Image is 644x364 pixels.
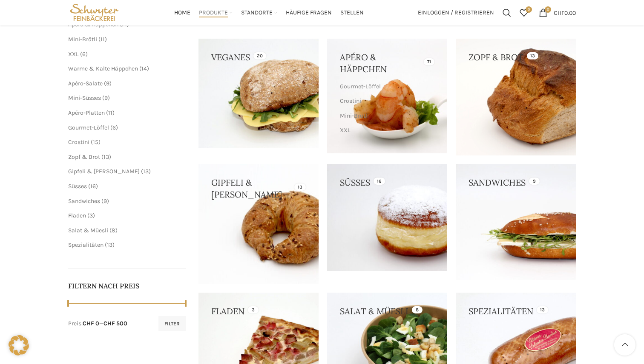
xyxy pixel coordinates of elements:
a: Home [174,4,190,21]
span: CHF [554,9,564,16]
a: Häufige Fragen [286,4,332,21]
h5: Filtern nach Preis [68,281,186,291]
a: Mini-Brötli [340,109,432,123]
a: Standorte [241,4,277,21]
button: Filter [158,316,186,331]
span: 11 [101,36,105,43]
a: Crostini [340,94,432,108]
a: Salat & Müesli [68,227,108,234]
a: Gourmet-Löffel [340,79,432,94]
a: Gipfeli & [PERSON_NAME] [68,168,140,175]
span: 13 [107,241,112,248]
span: 6 [82,51,86,58]
a: Warme & Kalte Häppchen [68,65,138,72]
a: Suchen [498,4,515,21]
a: Apéro-Platten [68,109,105,116]
span: 8 [112,227,115,234]
span: 9 [104,94,108,102]
a: Gourmet-Löffel [68,124,109,131]
a: 0 [515,4,532,21]
div: Preis: — [68,319,127,328]
span: CHF 0 [83,320,99,327]
bdi: 0.00 [554,9,576,16]
a: Sandwiches [68,198,100,205]
span: 13 [143,168,149,175]
a: Site logo [68,8,121,16]
span: 11 [108,109,112,116]
a: 0 CHF0.00 [535,4,580,21]
span: 3 [89,212,93,219]
a: Stellen [340,4,364,21]
span: 9 [103,198,107,205]
a: XXL [340,123,432,138]
a: Zopf & Brot [68,153,100,161]
span: Stellen [340,9,364,17]
a: Mini-Süsses [68,94,101,102]
a: Einloggen / Registrieren [414,4,498,21]
span: 0 [545,6,551,13]
a: XXL [68,51,79,58]
a: Spezialitäten [68,241,103,248]
span: 6 [112,124,116,131]
a: Mini-Brötli [68,36,97,43]
span: CHF 500 [103,320,127,327]
span: Standorte [241,9,273,17]
a: Crostini [68,138,89,146]
a: Fladen [68,212,86,219]
span: 16 [90,183,96,190]
span: Home [174,9,190,17]
a: Produkte [199,4,233,21]
span: 9 [106,80,109,87]
a: Warme & Kalte Häppchen [340,138,432,152]
span: 13 [103,153,109,161]
a: Apéro-Salate [68,80,103,87]
span: 15 [93,138,98,146]
span: 14 [141,65,147,72]
span: 0 [526,6,532,13]
div: Meine Wunschliste [515,4,532,21]
span: Produkte [199,9,228,17]
a: Scroll to top button [614,334,635,356]
span: Häufige Fragen [286,9,332,17]
div: Main navigation [125,4,414,21]
span: Einloggen / Registrieren [418,10,494,16]
a: Süsses [68,183,87,190]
